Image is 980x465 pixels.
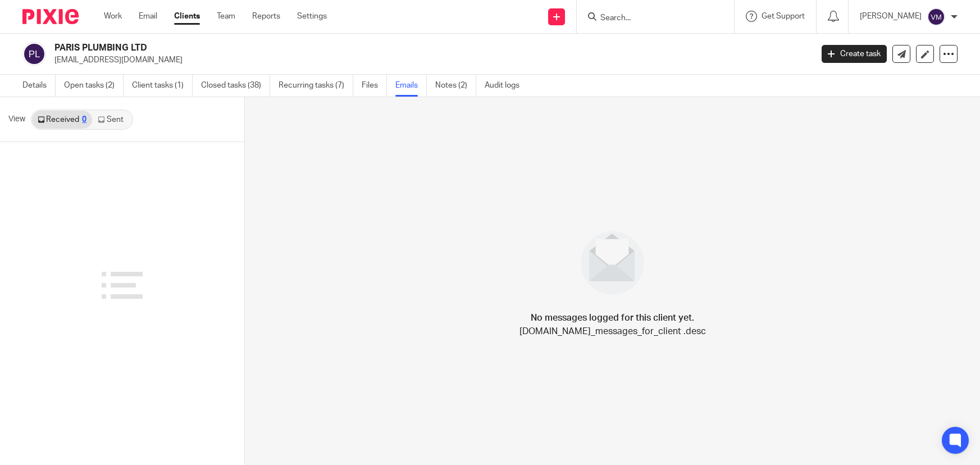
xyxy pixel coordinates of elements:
a: Team [217,11,235,22]
a: Open tasks (2) [64,75,124,97]
p: [DOMAIN_NAME]_messages_for_client .desc [519,325,706,338]
a: Work [104,11,122,22]
p: [EMAIL_ADDRESS][DOMAIN_NAME] [54,54,805,66]
h4: No messages logged for this client yet. [531,311,694,325]
img: Pixie [22,9,79,24]
a: Email [139,11,157,22]
img: svg%3E [927,8,945,26]
a: Settings [297,11,327,22]
div: 0 [82,116,86,124]
img: image [573,224,651,302]
a: Create task [822,45,887,63]
a: Notes (2) [435,75,476,97]
a: Files [362,75,387,97]
a: Emails [395,75,427,97]
a: Sent [92,111,131,129]
a: Audit logs [485,75,528,97]
p: [PERSON_NAME] [860,11,922,22]
a: Details [22,75,56,97]
a: Client tasks (1) [132,75,193,97]
img: svg%3E [22,42,46,66]
a: Closed tasks (38) [201,75,270,97]
a: Recurring tasks (7) [279,75,353,97]
input: Search [599,13,700,24]
a: Reports [252,11,280,22]
a: Received0 [32,111,92,129]
span: View [8,113,25,125]
span: Get Support [762,12,805,20]
a: Clients [174,11,200,22]
h2: PARIS PLUMBING LTD [54,42,655,54]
